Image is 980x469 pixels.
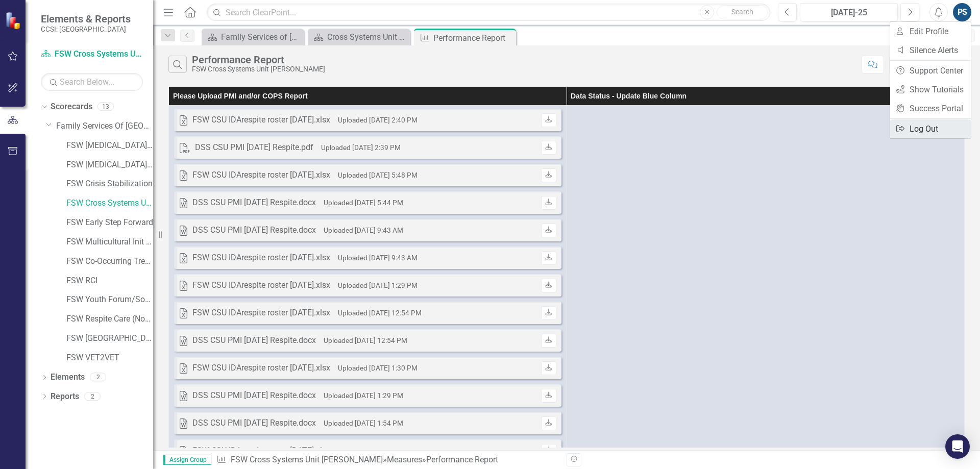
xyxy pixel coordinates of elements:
[890,22,971,41] a: Edit Profile
[192,225,316,236] div: DSS CSU PMI [DATE] Respite.docx
[324,199,403,207] small: Uploaded [DATE] 5:44 PM
[327,31,407,43] div: Cross Systems Unit [PERSON_NAME] Landing Page
[338,254,418,262] small: Uploaded [DATE] 9:43 AM
[324,391,403,400] small: Uploaded [DATE] 1:29 PM
[717,5,768,19] button: Search
[207,4,770,21] input: Search ClearPoint...
[426,455,498,464] div: Performance Report
[66,294,153,306] a: FSW Youth Forum/Social Stars
[204,31,301,43] a: Family Services of [GEOGRAPHIC_DATA] Page
[192,390,316,402] div: DSS CSU PMI [DATE] Respite.docx
[66,178,153,190] a: FSW Crisis Stabilization
[66,140,153,152] a: FSW [MEDICAL_DATA] - Family Strengthening
[953,3,971,21] button: PS
[56,120,153,132] a: Family Services Of [GEOGRAPHIC_DATA], Inc.
[192,307,330,319] div: FSW CSU IDArespite roster [DATE].xlsx
[66,159,153,171] a: FSW [MEDICAL_DATA] - Gatekeeper
[41,25,131,33] small: CCSI: [GEOGRAPHIC_DATA]
[66,256,153,267] a: FSW Co-Occurring Treatment
[890,99,971,118] a: Success Portal
[51,101,92,113] a: Scorecards
[221,31,301,43] div: Family Services of [GEOGRAPHIC_DATA] Page
[66,313,153,325] a: FSW Respite Care (Non-HCBS Waiver)
[192,65,325,73] div: FSW Cross Systems Unit [PERSON_NAME]
[66,352,153,364] a: FSW VET2VET
[945,434,970,459] div: Open Intercom Messenger
[41,73,143,91] input: Search Below...
[192,335,316,347] div: DSS CSU PMI [DATE] Respite.docx
[195,142,313,154] div: DSS CSU PMI [DATE] Respite.pdf
[324,419,403,427] small: Uploaded [DATE] 1:54 PM
[803,7,894,19] div: [DATE]-25
[66,275,153,287] a: FSW RCI
[66,217,153,229] a: FSW Early Step Forward
[192,417,316,429] div: DSS CSU PMI [DATE] Respite.docx
[338,281,418,289] small: Uploaded [DATE] 1:29 PM
[216,454,559,466] div: » »
[338,171,418,179] small: Uploaded [DATE] 5:48 PM
[890,119,971,138] a: Log Out
[731,8,753,16] span: Search
[66,198,153,209] a: FSW Cross Systems Unit [PERSON_NAME]
[890,80,971,99] a: Show Tutorials
[97,103,114,111] div: 13
[192,445,330,457] div: FSW CSU IDArespite roster [DATE].xlsx
[387,455,422,464] a: Measures
[41,48,143,60] a: FSW Cross Systems Unit [PERSON_NAME]
[192,197,316,209] div: DSS CSU PMI [DATE] Respite.docx
[192,54,325,65] div: Performance Report
[800,3,898,21] button: [DATE]-25
[41,13,131,25] span: Elements & Reports
[66,333,153,344] a: FSW [GEOGRAPHIC_DATA]
[192,169,330,181] div: FSW CSU IDArespite roster [DATE].xlsx
[890,41,971,60] a: Silence Alerts
[192,114,330,126] div: FSW CSU IDArespite roster [DATE].xlsx
[310,31,407,43] a: Cross Systems Unit [PERSON_NAME] Landing Page
[163,455,211,465] span: Assign Group
[890,61,971,80] a: Support Center
[51,372,85,383] a: Elements
[338,309,422,317] small: Uploaded [DATE] 12:54 PM
[5,12,23,30] img: ClearPoint Strategy
[433,32,513,44] div: Performance Report
[192,280,330,291] div: FSW CSU IDArespite roster [DATE].xlsx
[192,362,330,374] div: FSW CSU IDArespite roster [DATE].xlsx
[84,392,101,401] div: 2
[338,364,418,372] small: Uploaded [DATE] 1:30 PM
[338,116,418,124] small: Uploaded [DATE] 2:40 PM
[66,236,153,248] a: FSW Multicultural Init - Latino Connections groups
[51,391,79,403] a: Reports
[338,447,418,455] small: Uploaded [DATE] 1:46 PM
[324,336,407,344] small: Uploaded [DATE] 12:54 PM
[321,143,401,152] small: Uploaded [DATE] 2:39 PM
[231,455,383,464] a: FSW Cross Systems Unit [PERSON_NAME]
[324,226,403,234] small: Uploaded [DATE] 9:43 AM
[90,373,106,382] div: 2
[192,252,330,264] div: FSW CSU IDArespite roster [DATE].xlsx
